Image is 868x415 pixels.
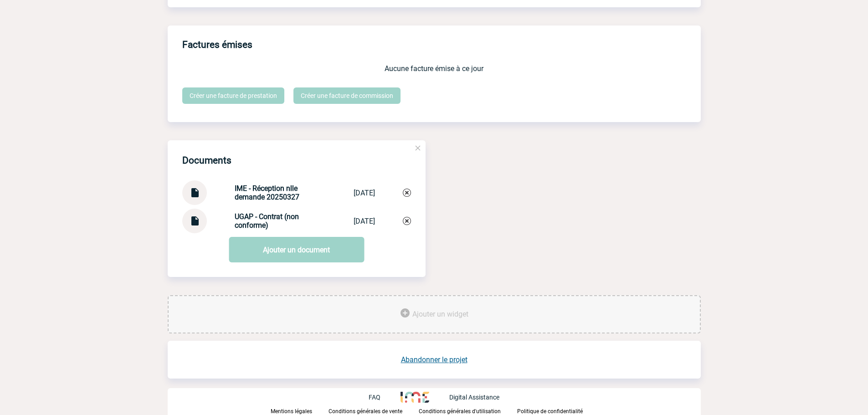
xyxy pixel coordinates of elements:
a: Mentions légales [271,406,329,415]
a: Créer une facture de prestation [182,87,284,104]
p: FAQ [369,394,380,401]
a: Conditions générales de vente [329,406,419,415]
p: Conditions générales de vente [329,408,402,415]
a: FAQ [369,393,401,401]
p: Digital Assistance [449,394,499,401]
div: [DATE] [354,217,375,225]
a: Abandonner le projet [401,355,467,364]
a: Conditions générales d'utilisation [419,406,517,415]
p: Mentions légales [271,408,312,415]
h4: Documents [182,155,231,166]
span: Ajouter un widget [412,310,468,318]
div: [DATE] [354,189,375,197]
strong: UGAP - Contrat (non conforme) [235,212,299,230]
p: Conditions générales d'utilisation [419,408,501,415]
a: Ajouter un document [229,237,364,262]
p: Aucune facture émise à ce jour [182,64,686,73]
p: Politique de confidentialité [517,408,583,415]
a: Politique de confidentialité [517,406,597,415]
img: http://www.idealmeetingsevents.fr/ [401,392,429,403]
img: close.png [414,144,422,152]
img: Supprimer [403,189,411,197]
strong: IME - Réception nlle demande 20250327 [235,184,299,201]
a: Créer une facture de commission [293,87,401,104]
img: Supprimer [403,217,411,225]
div: Ajouter des outils d'aide à la gestion de votre événement [168,295,701,333]
h3: Factures émises [182,33,701,57]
